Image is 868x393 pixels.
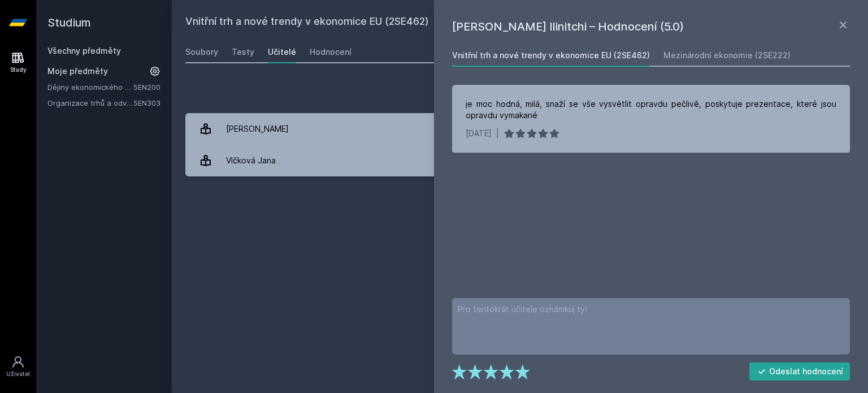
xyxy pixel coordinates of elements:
a: Vlčková Jana 1 hodnocení 4.0 [185,145,854,176]
div: Study [10,66,27,74]
a: 5EN200 [133,83,160,92]
a: Study [2,45,34,80]
div: Uživatel [6,370,30,378]
span: Moje předměty [47,66,108,77]
div: je moc hodná, milá, snaží se vše vysvětlit opravdu pečlivě, poskytuje prezentace, které jsou opra... [466,98,836,121]
div: Učitelé [268,46,296,58]
div: Hodnocení [310,46,351,58]
a: Dějiny ekonomického myšlení [47,81,133,93]
div: [DATE] [466,128,492,139]
a: Soubory [185,41,218,63]
a: Všechny předměty [47,46,121,55]
div: | [496,128,499,139]
div: Testy [232,46,254,58]
a: Uživatel [2,349,34,384]
a: Testy [232,41,254,63]
a: Organizace trhů a odvětví [47,97,133,109]
h2: Vnitřní trh a nové trendy v ekonomice EU (2SE462) [185,14,728,32]
div: Soubory [185,46,218,58]
a: Učitelé [268,41,296,63]
div: Vlčková Jana [226,149,276,172]
a: 5EN303 [133,98,160,107]
a: Hodnocení [310,41,351,63]
a: [PERSON_NAME] 1 hodnocení 5.0 [185,113,854,145]
div: [PERSON_NAME] [226,118,289,140]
